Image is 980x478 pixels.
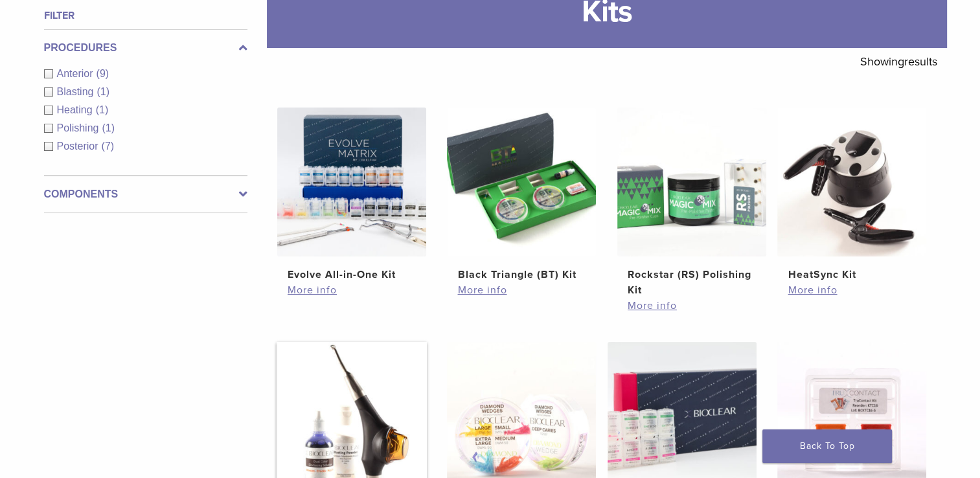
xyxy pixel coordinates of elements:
[777,108,928,282] a: HeatSync KitHeatSync Kit
[97,86,109,97] span: (1)
[277,108,426,256] img: Evolve All-in-One Kit
[288,282,416,298] a: More info
[788,282,916,298] a: More info
[44,8,247,23] h4: Filter
[788,267,916,282] h2: HeatSync Kit
[102,122,115,133] span: (1)
[446,108,597,282] a: Black Triangle (BT) KitBlack Triangle (BT) Kit
[447,108,596,256] img: Black Triangle (BT) Kit
[457,267,586,282] h2: Black Triangle (BT) Kit
[860,48,937,75] p: Showing results
[57,68,97,79] span: Anterior
[617,108,766,256] img: Rockstar (RS) Polishing Kit
[57,86,97,97] span: Blasting
[97,68,109,79] span: (9)
[617,108,768,298] a: Rockstar (RS) Polishing KitRockstar (RS) Polishing Kit
[44,40,247,56] label: Procedures
[57,141,102,152] span: Posterior
[777,108,926,256] img: HeatSync Kit
[628,298,756,313] a: More info
[57,122,102,133] span: Polishing
[288,267,416,282] h2: Evolve All-in-One Kit
[57,104,96,115] span: Heating
[762,429,892,463] a: Back To Top
[44,187,247,202] label: Components
[628,267,756,298] h2: Rockstar (RS) Polishing Kit
[457,282,586,298] a: More info
[96,104,109,115] span: (1)
[277,108,427,282] a: Evolve All-in-One KitEvolve All-in-One Kit
[102,141,115,152] span: (7)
